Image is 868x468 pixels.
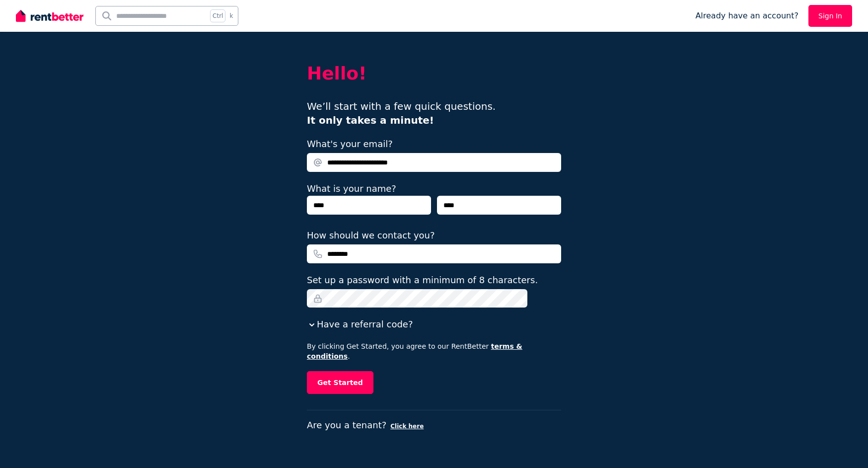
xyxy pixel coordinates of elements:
b: It only takes a minute! [307,114,434,126]
label: How should we contact you? [307,229,435,242]
label: Set up a password with a minimum of 8 characters. [307,273,538,287]
p: By clicking Get Started, you agree to our RentBetter . [307,341,561,361]
span: k [229,12,233,20]
p: Are you a tenant? [307,418,561,432]
button: Click here [390,422,424,430]
h2: Hello! [307,64,561,83]
label: What's your email? [307,137,393,151]
img: RentBetter [16,8,83,23]
span: We’ll start with a few quick questions. [307,100,496,126]
span: Ctrl [210,9,225,22]
label: What is your name? [307,183,396,194]
button: Get Started [307,371,373,394]
button: Have a referral code? [307,317,413,331]
span: Already have an account? [695,10,798,22]
a: Sign In [808,5,852,27]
